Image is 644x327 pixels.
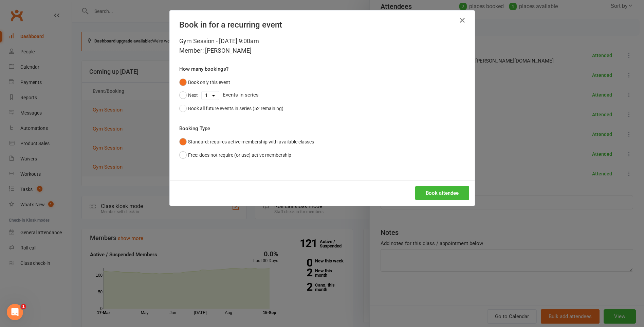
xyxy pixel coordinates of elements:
button: Close [457,15,468,26]
iframe: Intercom live chat [7,304,23,320]
button: Book all future events in series (52 remaining) [179,102,283,115]
h4: Book in for a recurring event [179,20,465,30]
div: Gym Session - [DATE] 9:00am Member: [PERSON_NAME] [179,36,465,55]
button: Free: does not require (or use) active membership [179,149,291,161]
label: How many bookings? [179,65,228,73]
div: Book all future events in series (52 remaining) [188,105,283,112]
button: Book only this event [179,76,230,89]
button: Book attendee [415,186,469,200]
label: Booking Type [179,124,210,133]
button: Next [179,89,198,102]
span: 1 [21,304,26,309]
button: Standard: requires active membership with available classes [179,135,314,148]
div: Events in series [179,89,465,102]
